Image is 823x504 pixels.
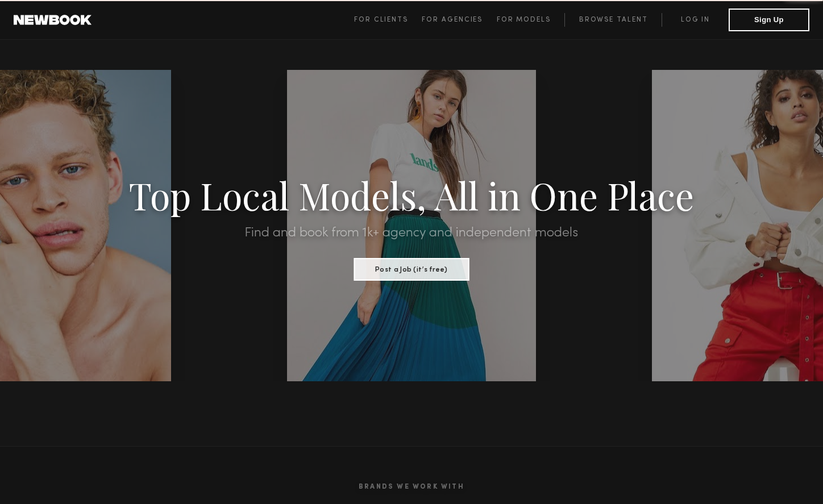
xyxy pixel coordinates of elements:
a: For Models [497,13,565,27]
span: For Agencies [422,16,483,23]
button: Post a Job (it’s free) [354,258,469,281]
a: For Agencies [422,13,496,27]
button: Sign Up [729,9,809,31]
a: Browse Talent [564,13,662,27]
span: For Models [497,16,551,23]
a: Post a Job (it’s free) [354,262,469,274]
a: Log in [662,13,729,27]
a: For Clients [354,13,422,27]
h1: Top Local Models, All in One Place [62,177,762,213]
h2: Find and book from 1k+ agency and independent models [62,226,762,240]
span: For Clients [354,16,408,23]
